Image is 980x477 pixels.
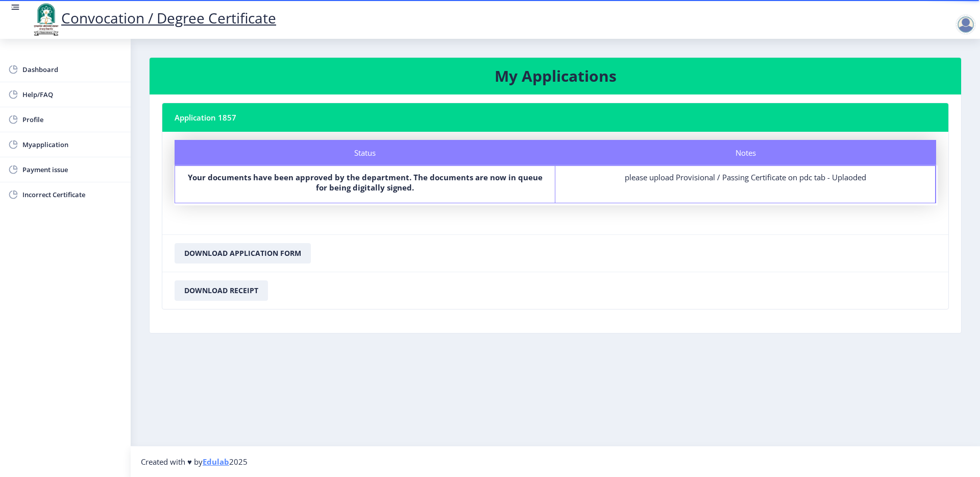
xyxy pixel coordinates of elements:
[22,138,122,151] span: Myapplication
[22,88,122,101] span: Help/FAQ
[141,457,248,467] span: Created with ♥ by 2025
[203,457,229,467] a: Edulab
[555,140,936,165] div: Notes
[175,280,268,301] button: Download Receipt
[31,8,276,28] a: Convocation / Degree Certificate
[22,113,122,126] span: Profile
[162,66,949,86] h3: My Applications
[22,63,122,76] span: Dashboard
[31,2,61,37] img: logo
[188,172,543,193] b: Your documents have been approved by the department. The documents are now in queue for being dig...
[22,163,122,176] span: Payment issue
[565,172,926,182] div: please upload Provisional / Passing Certificate on pdc tab - Uplaoded
[175,243,311,264] button: Download Application Form
[175,140,555,165] div: Status
[162,103,948,132] nb-card-header: Application 1857
[22,188,122,201] span: Incorrect Certificate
